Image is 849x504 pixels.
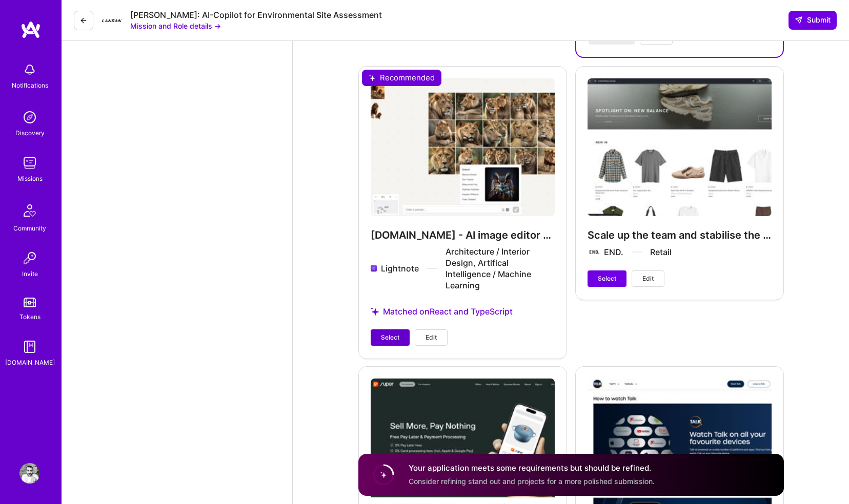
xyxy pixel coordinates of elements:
[19,107,40,128] img: discovery
[17,463,43,484] a: User Avatar
[409,477,655,486] span: Consider refining stand out and projects for a more polished submission.
[19,153,40,173] img: teamwork
[130,10,382,20] div: [PERSON_NAME]: AI-Copilot for Environmental Site Assessment
[19,311,41,322] div: Tokens
[415,329,448,346] button: Edit
[789,11,837,29] button: Submit
[24,298,36,307] img: tokens
[598,274,616,283] span: Select
[17,173,43,184] div: Missions
[381,333,399,342] span: Select
[15,128,45,138] div: Discovery
[371,329,410,346] button: Select
[102,10,122,31] img: Company Logo
[12,80,48,91] div: Notifications
[13,223,46,234] div: Community
[426,333,437,342] span: Edit
[642,274,654,283] span: Edit
[588,270,626,287] button: Select
[19,463,40,484] img: User Avatar
[17,198,42,223] img: Community
[79,16,88,25] i: icon LeftArrowDark
[21,20,41,39] img: logo
[22,268,38,279] div: Invite
[409,463,655,474] h4: Your application meets some requirements but should be refined.
[19,337,40,357] img: guide book
[19,248,40,268] img: Invite
[795,16,803,24] i: icon SendLight
[5,357,55,368] div: [DOMAIN_NAME]
[19,59,40,80] img: bell
[632,270,664,287] button: Edit
[795,15,831,25] span: Submit
[130,20,221,31] button: Mission and Role details →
